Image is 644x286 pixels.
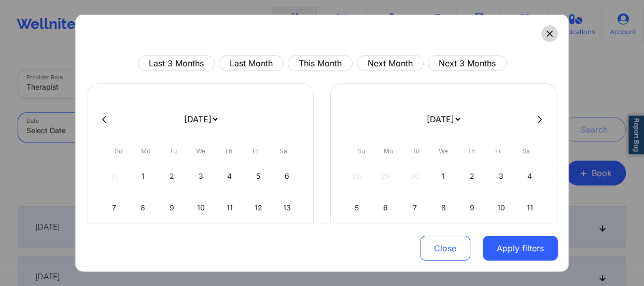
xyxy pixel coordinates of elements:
[138,55,215,71] button: Last 3 Months
[439,147,448,155] abbr: Wednesday
[373,193,399,222] div: Mon Oct 06 2025
[288,55,353,71] button: This Month
[516,162,543,191] div: Sat Oct 04 2025
[357,55,424,71] button: Next Month
[428,55,507,71] button: Next 3 Months
[483,236,558,261] button: Apply filters
[357,147,365,155] abbr: Sunday
[115,147,122,155] abbr: Sunday
[516,193,543,222] div: Sat Oct 11 2025
[216,193,243,222] div: Thu Sep 11 2025
[245,162,272,191] div: Fri Sep 05 2025
[130,162,157,191] div: Mon Sep 01 2025
[488,193,514,222] div: Fri Oct 10 2025
[459,193,485,222] div: Thu Oct 09 2025
[488,162,514,191] div: Fri Oct 03 2025
[170,147,177,155] abbr: Tuesday
[225,147,232,155] abbr: Thursday
[384,147,393,155] abbr: Monday
[188,193,214,222] div: Wed Sep 10 2025
[101,193,128,222] div: Sun Sep 07 2025
[216,162,243,191] div: Thu Sep 04 2025
[253,147,259,155] abbr: Friday
[196,147,205,155] abbr: Wednesday
[495,147,501,155] abbr: Friday
[401,193,428,222] div: Tue Oct 07 2025
[522,147,530,155] abbr: Saturday
[467,147,475,155] abbr: Thursday
[459,162,485,191] div: Thu Oct 02 2025
[420,236,470,261] button: Close
[141,147,150,155] abbr: Monday
[430,193,457,222] div: Wed Oct 08 2025
[344,193,370,222] div: Sun Oct 05 2025
[159,162,185,191] div: Tue Sep 02 2025
[274,193,300,222] div: Sat Sep 13 2025
[245,193,272,222] div: Fri Sep 12 2025
[430,162,457,191] div: Wed Oct 01 2025
[279,147,287,155] abbr: Saturday
[159,193,185,222] div: Tue Sep 09 2025
[188,162,214,191] div: Wed Sep 03 2025
[130,193,157,222] div: Mon Sep 08 2025
[219,55,284,71] button: Last Month
[412,147,419,155] abbr: Tuesday
[274,162,300,191] div: Sat Sep 06 2025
